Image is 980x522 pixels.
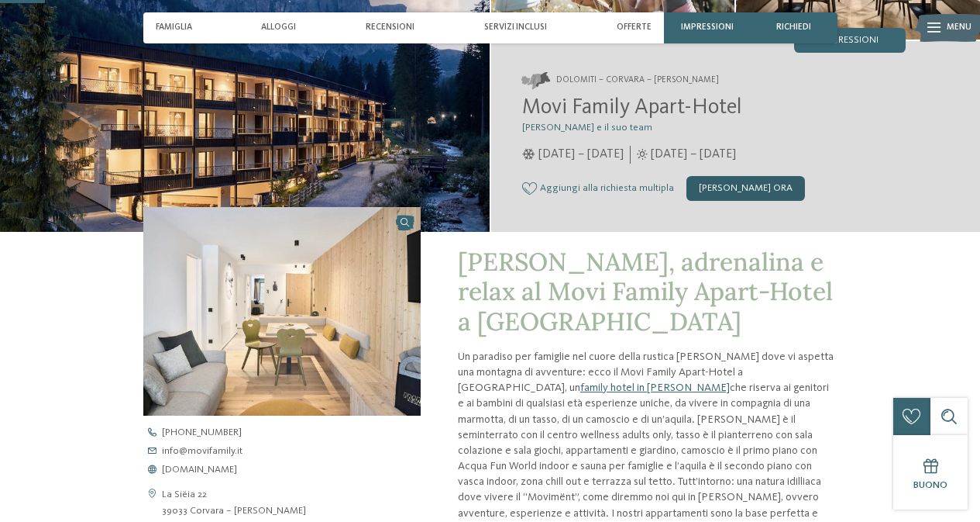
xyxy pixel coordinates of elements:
[580,382,730,393] a: family hotel in [PERSON_NAME]
[893,435,968,510] a: Buono
[143,428,443,438] a: [PHONE_NUMBER]
[366,22,414,33] span: Recensioni
[637,149,648,160] i: Orari d'apertura estate
[522,149,535,160] i: Orari d'apertura inverno
[556,74,719,87] span: Dolomiti – Corvara – [PERSON_NAME]
[776,22,811,33] span: richiedi
[143,465,443,475] a: [DOMAIN_NAME]
[156,22,192,33] span: Famiglia
[162,447,242,457] span: info@ movifamily. it
[522,97,742,119] span: Movi Family Apart-Hotel
[822,36,879,46] span: Impressioni
[651,146,736,163] span: [DATE] – [DATE]
[458,246,833,337] span: [PERSON_NAME], adrenalina e relax al Movi Family Apart-Hotel a [GEOGRAPHIC_DATA]
[143,207,421,416] img: Una stupenda vacanza in famiglia a Corvara
[522,123,652,133] span: [PERSON_NAME] e il suo team
[538,146,624,163] span: [DATE] – [DATE]
[913,480,947,490] span: Buono
[162,428,242,438] span: [PHONE_NUMBER]
[617,22,652,33] span: Offerte
[261,22,296,33] span: Alloggi
[540,183,674,194] span: Aggiungi alla richiesta multipla
[681,22,734,33] span: Impressioni
[143,447,443,457] a: info@movifamily.it
[686,176,805,201] div: [PERSON_NAME] ora
[162,465,237,475] span: [DOMAIN_NAME]
[484,22,547,33] span: Servizi inclusi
